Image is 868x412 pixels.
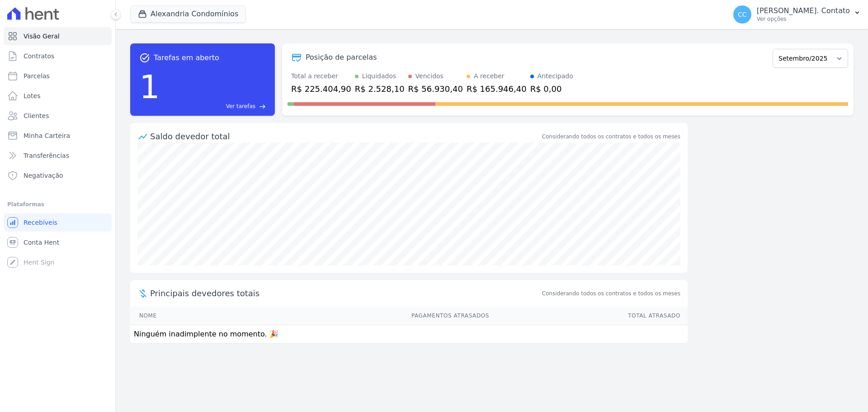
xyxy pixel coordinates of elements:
[490,307,688,325] th: Total Atrasado
[150,130,540,142] div: Saldo devedor total
[542,133,680,141] div: Considerando todos os contratos e todos os meses
[24,151,69,160] span: Transferências
[355,83,405,95] div: R$ 2.528,10
[4,166,112,185] a: Negativação
[24,32,60,41] span: Visão Geral
[24,171,63,180] span: Negativação
[130,325,688,344] td: Ninguém inadimplente no momento. 🎉
[726,2,868,27] button: CC [PERSON_NAME]. Contato Ver opções
[24,238,59,247] span: Conta Hent
[4,147,112,165] a: Transferências
[24,131,70,140] span: Minha Carteira
[154,52,219,63] span: Tarefas em aberto
[467,83,527,95] div: R$ 165.946,40
[306,52,377,63] div: Posição de parcelas
[538,71,573,81] div: Antecipado
[130,307,230,325] th: Nome
[738,11,747,18] span: CC
[259,103,266,110] span: east
[24,52,54,61] span: Contratos
[139,63,160,110] div: 1
[757,15,850,23] p: Ver opções
[7,199,108,210] div: Plataformas
[230,307,490,325] th: Pagamentos Atrasados
[4,213,112,232] a: Recebíveis
[4,47,112,65] a: Contratos
[474,71,505,81] div: A receber
[542,289,680,298] span: Considerando todos os contratos e todos os meses
[139,52,150,63] span: task_alt
[4,107,112,125] a: Clientes
[4,27,112,45] a: Visão Geral
[24,218,57,227] span: Recebíveis
[24,71,50,81] span: Parcelas
[415,71,443,81] div: Vencidos
[530,83,573,95] div: R$ 0,00
[291,83,351,95] div: R$ 225.404,90
[4,67,112,85] a: Parcelas
[362,71,396,81] div: Liquidados
[150,287,540,299] span: Principais devedores totais
[4,233,112,251] a: Conta Hent
[226,102,255,110] span: Ver tarefas
[164,102,266,110] a: Ver tarefas east
[130,5,246,23] button: Alexandria Condomínios
[757,6,850,15] p: [PERSON_NAME]. Contato
[4,87,112,105] a: Lotes
[4,127,112,145] a: Minha Carteira
[24,91,41,100] span: Lotes
[408,83,463,95] div: R$ 56.930,40
[291,71,351,81] div: Total a receber
[24,111,49,120] span: Clientes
